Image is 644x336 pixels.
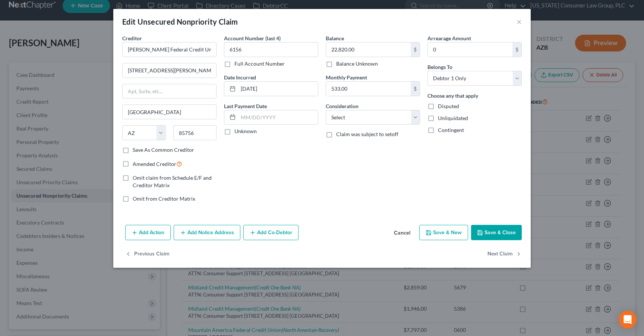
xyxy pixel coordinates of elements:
div: $ [411,82,420,96]
button: Add Notice Address [174,225,240,241]
input: MM/DD/YYYY [238,110,318,125]
label: Save As Common Creditor [133,146,194,154]
span: Creditor [122,35,142,41]
button: Add Co-Debtor [243,225,299,241]
div: $ [411,43,420,57]
button: Previous Claim [125,246,170,262]
label: Monthly Payment [326,73,367,81]
input: 0.00 [428,43,512,57]
input: XXXX [224,42,318,57]
button: Add Action [125,225,171,241]
span: Belongs To [427,64,452,70]
input: Enter city... [123,105,216,119]
button: × [517,17,522,26]
input: Apt, Suite, etc... [123,84,216,98]
label: Arrearage Amount [427,34,471,42]
button: Cancel [388,226,416,241]
span: Disputed [438,103,459,109]
span: Contingent [438,127,464,133]
div: Edit Unsecured Nonpriority Claim [122,16,238,27]
input: MM/DD/YYYY [238,82,318,96]
input: Search creditor by name... [122,42,217,57]
button: Save & New [419,225,468,241]
button: Save & Close [471,225,522,241]
label: Account Number (last 4) [224,34,281,42]
span: Omit claim from Schedule E/F and Creditor Matrix [133,175,212,188]
span: Amended Creditor [133,161,176,167]
button: Next Claim [487,246,522,262]
span: Claim was subject to setoff [336,131,398,137]
label: Choose any that apply [427,92,478,100]
label: Date Incurred [224,73,256,81]
span: Omit from Creditor Matrix [133,195,195,202]
label: Balance Unknown [336,60,378,67]
label: Balance [326,34,344,42]
div: Open Intercom Messenger [619,311,637,329]
label: Consideration [326,102,359,110]
label: Unknown [234,128,257,135]
span: Unliquidated [438,115,468,121]
label: Full Account Number [234,60,285,67]
input: 0.00 [326,82,411,96]
label: Last Payment Date [224,102,267,110]
input: Enter address... [123,63,216,78]
input: Enter zip... [173,125,217,140]
div: $ [512,43,521,57]
input: 0.00 [326,43,411,57]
